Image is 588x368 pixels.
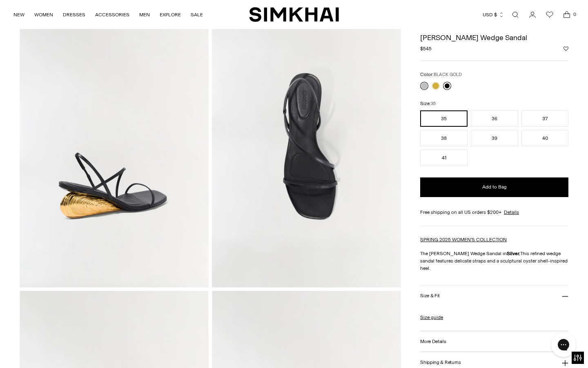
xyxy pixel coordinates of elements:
[420,130,468,146] button: 38
[420,331,568,352] button: More Details
[504,209,519,216] a: Details
[13,6,24,24] a: NEW
[95,6,129,24] a: ACCESSORIES
[420,45,432,52] span: $545
[420,360,461,365] h3: Shipping & Returns
[7,337,82,361] iframe: Sign Up via Text for Offers
[420,285,568,306] button: Size & Fit
[249,7,339,22] a: SIMKHAI
[20,3,209,287] img: Bridget Shell Wedge Sandal
[420,237,507,242] a: SPRING 2025 WOMEN'S COLLECTION
[420,293,440,298] h3: Size & Fit
[420,250,568,272] p: The [PERSON_NAME] Wedge Sandal in This refined wedge sandal features delicate straps and a sculpt...
[160,6,181,24] a: EXPLORE
[191,6,203,24] a: SALE
[420,71,462,79] label: Color:
[420,314,443,321] a: Size guide
[471,130,518,146] button: 39
[483,6,504,24] button: USD $
[420,209,568,216] div: Free shipping on all US orders $200+
[431,101,436,106] span: 35
[212,3,401,287] img: Bridget Shell Wedge Sandal
[420,110,468,127] button: 35
[434,72,462,77] span: BLACK GOLD
[547,330,580,360] iframe: Gorgias live chat messenger
[521,130,569,146] button: 40
[63,6,85,24] a: DRESSES
[524,7,541,23] a: Go to the account page
[559,7,575,23] a: Open cart modal
[471,110,518,127] button: 36
[521,110,569,127] button: 37
[420,34,568,41] h1: [PERSON_NAME] Wedge Sandal
[420,100,436,108] label: Size:
[482,184,507,191] span: Add to Bag
[507,251,520,256] strong: Silver.
[34,6,53,24] a: WOMEN
[420,339,446,344] h3: More Details
[563,46,568,51] button: Add to Wishlist
[571,11,578,18] span: 0
[420,177,568,197] button: Add to Bag
[541,7,558,23] a: Wishlist
[420,150,468,166] button: 41
[139,6,150,24] a: MEN
[507,7,523,23] a: Open search modal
